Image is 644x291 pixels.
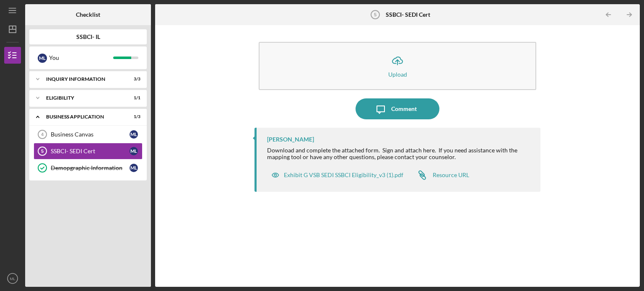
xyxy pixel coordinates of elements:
tspan: 4 [41,132,44,137]
div: 1 / 1 [125,95,140,100]
b: SSBCI- IL [76,33,100,40]
div: Resource URL [433,172,469,178]
a: 5SSBCI- SEDI CertML [34,143,143,160]
tspan: 5 [41,149,44,154]
div: Download and complete the attached form. Sign and attach here. If you need assistance with the ma... [267,147,532,160]
div: You [49,51,113,65]
div: 1 / 3 [125,114,140,119]
div: Inquiry Information [46,77,119,82]
text: ML [10,276,16,281]
div: Demopgraphic Information [51,165,130,171]
div: Comment [391,98,417,119]
div: SSBCI- SEDI Cert [51,148,130,155]
a: 4Business CanvasML [34,126,143,143]
div: 3 / 3 [125,77,140,82]
button: ML [4,270,21,287]
b: Checklist [76,11,100,18]
div: M L [130,130,138,139]
div: Upload [388,71,407,77]
tspan: 5 [374,12,377,17]
div: Business Canvas [51,131,130,138]
button: Comment [356,98,439,119]
a: Demopgraphic InformationML [34,160,143,176]
div: Exhibit G VSB SEDI SSBCI Eligibility_v3 (1).pdf [284,172,403,178]
div: [PERSON_NAME] [267,136,314,143]
div: Eligibility [46,95,119,100]
b: SSBCI- SEDI Cert [386,11,430,18]
button: Exhibit G VSB SEDI SSBCI Eligibility_v3 (1).pdf [267,167,408,183]
div: M L [38,54,47,63]
div: Business Application [46,114,119,119]
div: M L [130,164,138,172]
a: Resource URL [412,167,469,183]
button: Upload [259,42,536,90]
div: M L [130,147,138,155]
